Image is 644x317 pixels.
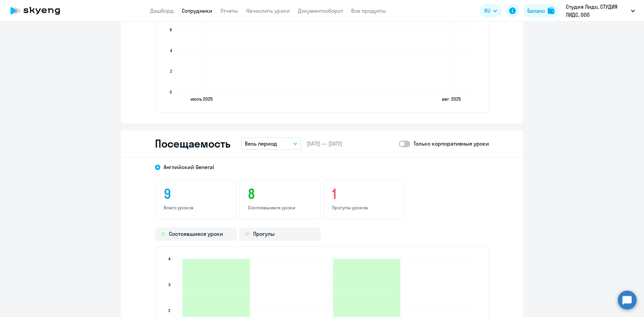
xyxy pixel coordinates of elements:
button: Балансbalance [523,4,558,17]
h3: 1 [332,186,396,202]
button: RU [480,4,502,17]
h2: Посещаемость [155,137,230,150]
a: Начислить уроки [246,7,290,14]
a: Все продукты [351,7,386,14]
div: Прогулы [239,227,321,241]
div: Баланс [527,7,545,15]
div: Состоявшиеся уроки [155,227,236,241]
h3: 9 [164,186,228,202]
a: Сотрудники [182,7,212,14]
p: Состоявшиеся уроки [248,205,312,211]
a: Документооборот [298,7,343,14]
text: 0 [170,90,172,95]
p: Всего уроков [164,205,228,211]
text: авг. 2025 [442,96,461,102]
p: Студия Лидс, СТУДИЯ ЛИДС, ООО [566,3,628,19]
text: 2 [168,308,170,313]
button: Студия Лидс, СТУДИЯ ЛИДС, ООО [562,3,638,19]
span: [DATE] — [DATE] [307,140,342,147]
span: Английский General [164,163,214,171]
button: Весь период [241,137,301,150]
text: 6 [170,27,172,32]
h3: 8 [248,186,312,202]
text: 4 [170,48,172,53]
text: 3 [168,282,170,287]
text: 2 [170,69,172,74]
p: Прогулы уроков [332,205,396,211]
p: Весь период [245,140,277,148]
a: Дашборд [150,7,174,14]
img: balance [548,7,554,14]
text: 4 [168,256,170,261]
p: Только корпоративные уроки [414,140,489,148]
span: RU [484,7,490,15]
text: июль 2025 [191,96,213,102]
a: Отчеты [220,7,238,14]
